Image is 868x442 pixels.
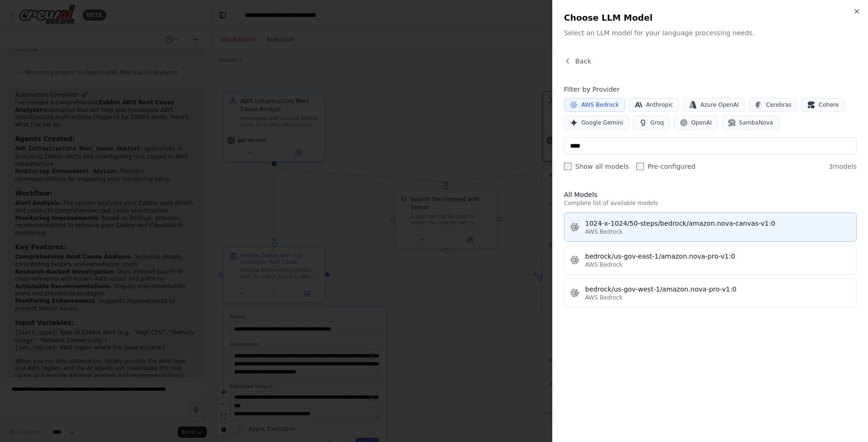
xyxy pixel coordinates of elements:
h4: Filter by Provider [564,85,857,94]
span: Cerebras [766,101,791,109]
label: Show all models [564,162,629,171]
input: Show all models [564,163,571,170]
button: AWS Bedrock [564,98,625,112]
span: Back [575,56,591,66]
span: AWS Bedrock [581,101,619,109]
span: Azure OpenAI [700,101,739,109]
p: Select an LLM model for your language processing needs. [564,28,857,38]
button: bedrock/us-gov-east-1/amazon.nova-pro-v1:0AWS Bedrock [564,245,857,275]
button: OpenAI [674,116,718,130]
button: SambaNova [722,116,779,130]
div: bedrock/us-gov-west-1/amazon.nova-pro-v1:0 [585,284,851,294]
button: Groq [633,116,670,130]
button: bedrock/us-gov-west-1/amazon.nova-pro-v1:0AWS Bedrock [564,278,857,308]
button: Google Gemini [564,116,629,130]
span: AWS Bedrock [585,294,623,301]
h2: Choose LLM Model [564,11,857,24]
p: Complete list of available models [564,199,857,207]
h3: All Models [564,190,857,199]
span: Groq [650,119,664,126]
button: Azure OpenAI [683,98,745,112]
span: 3 models [829,162,857,171]
span: Cohere [819,101,839,109]
button: 1024-x-1024/50-steps/bedrock/amazon.nova-canvas-v1:0AWS Bedrock [564,213,857,242]
button: Back [564,56,591,66]
button: Anthropic [629,98,680,112]
input: Pre-configured [636,163,644,170]
label: Pre-configured [636,162,696,171]
span: OpenAI [691,119,712,126]
span: Anthropic [646,101,673,109]
span: SambaNova [739,119,773,126]
button: Cohere [801,98,845,112]
span: AWS Bedrock [585,261,623,268]
div: 1024-x-1024/50-steps/bedrock/amazon.nova-canvas-v1:0 [585,219,851,228]
button: Cerebras [749,98,798,112]
div: bedrock/us-gov-east-1/amazon.nova-pro-v1:0 [585,252,851,261]
span: AWS Bedrock [585,228,623,236]
span: Google Gemini [581,119,623,126]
